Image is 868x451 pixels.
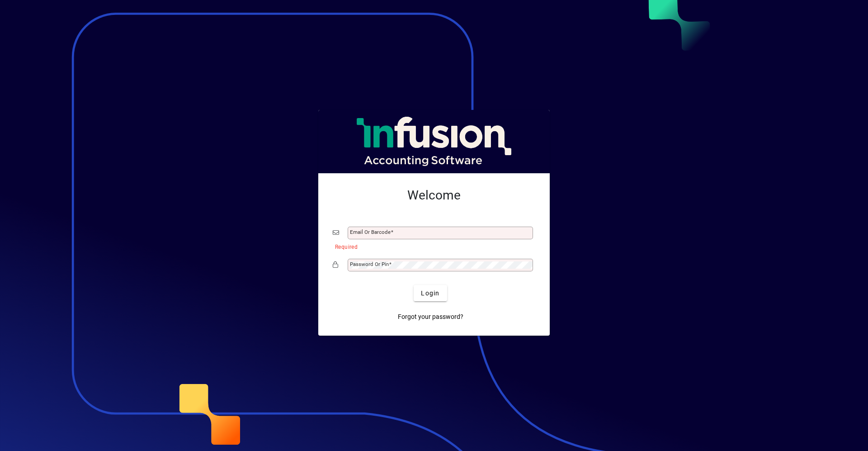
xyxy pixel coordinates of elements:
[333,188,535,203] h2: Welcome
[398,312,463,322] span: Forgot your password?
[414,285,447,301] button: Login
[350,261,389,267] mat-label: Password or Pin
[350,229,391,235] mat-label: Email or Barcode
[421,289,439,298] span: Login
[335,242,528,251] mat-error: Required
[394,309,467,325] a: Forgot your password?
